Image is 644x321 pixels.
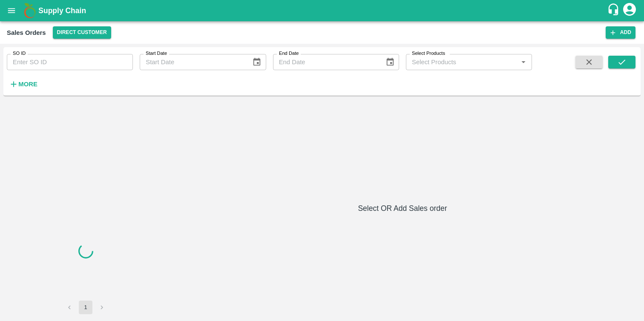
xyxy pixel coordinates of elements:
div: Sales Orders [7,27,46,38]
h6: Select OR Add Sales order [168,202,637,214]
button: page 1 [79,301,92,314]
strong: More [18,81,37,88]
input: End Date [273,54,379,70]
label: Select Products [412,50,445,57]
div: account of current user [622,2,637,20]
nav: pagination navigation [61,301,110,314]
div: customer-support [607,3,622,18]
button: Open [518,57,529,68]
button: Select DC [53,26,111,39]
input: Start Date [140,54,245,70]
button: open drawer [2,1,21,20]
img: logo [21,2,38,19]
label: SO ID [13,50,26,57]
button: Add [606,26,635,39]
button: More [7,77,40,91]
label: Start Date [146,50,167,57]
a: Supply Chain [38,5,607,17]
input: Select Products [408,57,515,68]
b: Supply Chain [38,6,86,15]
input: Enter SO ID [7,54,133,70]
button: Choose date [382,54,398,70]
label: End Date [279,50,299,57]
button: Choose date [249,54,265,70]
